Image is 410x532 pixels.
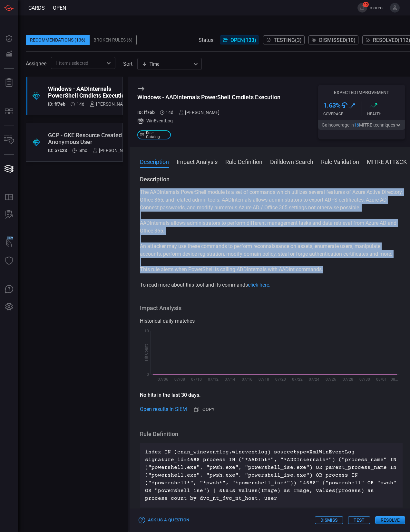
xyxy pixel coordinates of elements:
span: Cards [28,5,45,11]
button: Cards [1,161,17,176]
h5: ID: 57c23 [48,148,67,153]
span: 15 [363,2,369,7]
button: Resolve [375,516,405,524]
button: Preferences [1,299,17,315]
button: Open(133) [220,35,259,44]
text: 07/28 [342,377,353,382]
div: [PERSON_NAME] [90,101,131,107]
h3: 1.63 % [323,101,341,109]
button: MITRE ATT&CK [367,157,407,165]
p: To read more about this tool and its commands [140,281,403,289]
button: Open [104,59,113,68]
span: Open ( 133 ) [230,37,256,43]
button: MITRE - Detection Posture [1,104,17,119]
div: Windows - AADInternals PowerShell Cmdlets Execution [137,94,280,100]
text: 07/08 [174,377,185,382]
div: Windows - AADInternals PowerShell Cmdlets Execution [48,85,131,99]
text: Hit Count [144,344,149,361]
button: Detections [1,46,17,62]
text: 08/01 [376,377,387,382]
div: Historical daily matches [140,317,403,325]
span: Dismissed ( 10 ) [319,37,356,43]
text: 07/10 [191,377,201,382]
button: Drilldown Search [270,157,313,165]
div: WinEventLog [137,118,280,124]
div: Recommendations (136) [26,35,90,45]
span: Testing ( 3 ) [274,37,302,43]
span: Mar 17, 2025 10:05 AM [78,148,87,153]
span: Status: [199,37,215,43]
button: Threat Intelligence [1,253,17,269]
button: Wingman [1,236,17,251]
p: An attacker may use these commands to perform reconnaissance on assets, enumerate users, manipula... [140,242,403,258]
strong: No hits in the last 30 days. [140,392,200,398]
button: Dismissed(10) [308,35,358,44]
p: The AADInternals PowerShell module is a set of commands which utilizes several features of Azure ... [140,188,403,212]
text: 07/16 [241,377,252,382]
p: AADInternals allows administrators to perform different management tasks and data retrieval from ... [140,219,403,235]
button: Rule Catalog [1,190,17,205]
button: Inventory [1,132,17,148]
button: Test [348,516,370,524]
button: Description [140,157,169,165]
div: GCP - GKE Resource Created By Anonymous User [48,132,133,145]
a: click here. [248,282,270,288]
div: Health [367,112,405,116]
text: 07/26 [326,377,336,382]
button: Ask Us A Question [1,282,17,297]
p: This rule alerts when PowerShell is calling ADDInternals with AADint commands. [140,266,403,273]
text: 07/22 [292,377,303,382]
h3: Rule Definition [140,430,403,438]
button: Impact Analysis [177,157,218,165]
button: Gaincoverage in16MITRE techniques [318,120,405,130]
span: Rule Catalog [146,131,168,139]
button: Rule Validation [321,157,359,165]
span: open [53,5,66,11]
text: 07/14 [225,377,235,382]
h3: Description [140,176,403,183]
h5: Expected Improvement [318,90,405,95]
text: 08… [391,377,398,382]
text: 10 [144,329,149,333]
text: 07/12 [208,377,219,382]
text: 0 [147,372,149,377]
div: Broken Rules (6) [90,35,137,45]
p: index IN (cnan_wineventlog,wineventlog) sourcetype=XmlWinEventLog signature_id=4688 process IN ("... [145,448,398,502]
div: Coverage [323,112,362,116]
span: Assignee [26,61,46,67]
span: marco.[PERSON_NAME] [370,5,387,10]
button: Dismiss [315,516,343,524]
button: 15 [357,3,367,13]
div: Time [142,61,191,67]
text: 07/18 [258,377,269,382]
span: Aug 05, 2025 7:03 AM [166,110,173,115]
a: Open results in SIEM [140,405,187,413]
button: Testing(3) [263,35,305,44]
button: Reports [1,75,17,90]
h3: Impact Analysis [140,304,403,312]
span: 1 Items selected [55,60,88,66]
span: Aug 05, 2025 7:03 AM [77,101,84,107]
text: 07/06 [157,377,168,382]
button: Dashboard [1,31,17,46]
span: 16 [354,122,359,128]
text: 07/30 [359,377,370,382]
text: 07/20 [275,377,286,382]
div: [PERSON_NAME] [179,110,220,115]
div: [PERSON_NAME] [93,148,133,153]
h5: ID: ff7eb [137,110,155,115]
text: 07/24 [309,377,319,382]
button: Rule Definition [225,157,262,165]
button: Copy [192,404,218,415]
button: ALERT ANALYSIS [1,207,17,223]
h5: ID: ff7eb [48,101,65,107]
label: sort [123,61,132,67]
button: Ask Us a Question [137,515,191,525]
